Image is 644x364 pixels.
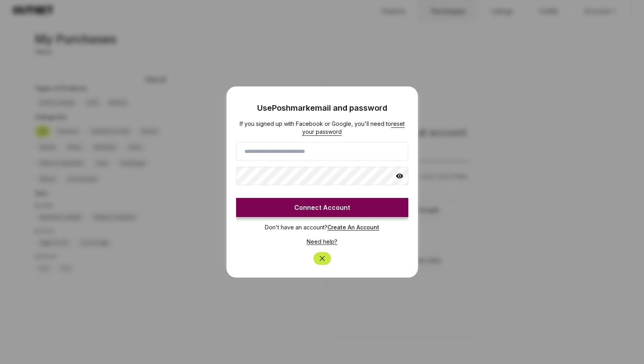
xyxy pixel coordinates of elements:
[236,198,408,217] button: Connect Account
[307,238,337,245] a: Need help?
[327,223,379,231] button: Create An Account
[236,120,408,136] div: If you signed up with Facebook or Google, you'll need to
[236,99,408,114] h3: Use Poshmark email and password
[236,217,408,231] p: Don't have an account?
[313,252,331,265] button: Close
